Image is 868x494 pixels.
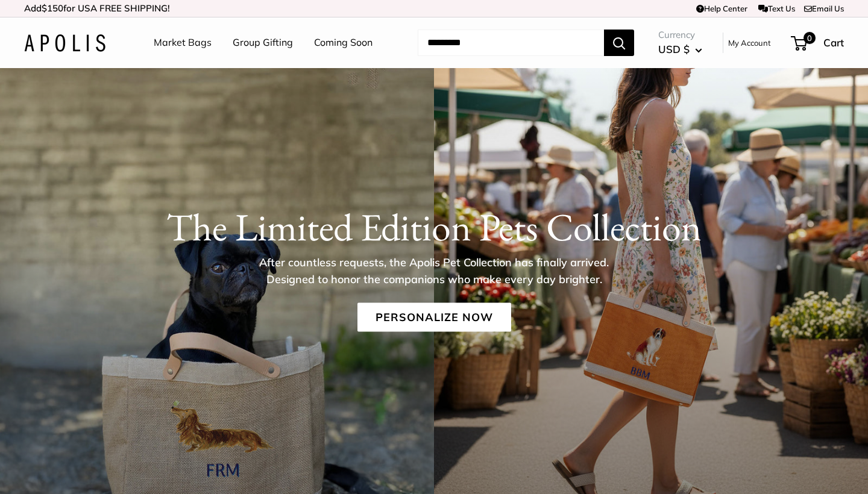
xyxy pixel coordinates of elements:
[758,4,795,13] a: Text Us
[823,36,844,49] span: Cart
[804,32,816,44] span: 0
[658,43,690,55] span: USD $
[24,34,105,52] img: Apolis
[658,27,702,43] span: Currency
[728,36,771,50] a: My Account
[233,34,293,52] a: Group Gifting
[42,2,63,14] span: $150
[804,4,844,13] a: Email Us
[238,254,630,287] p: After countless requests, the Apolis Pet Collection has finally arrived. Designed to honor the co...
[314,34,373,52] a: Coming Soon
[154,34,212,52] a: Market Bags
[696,4,747,13] a: Help Center
[604,30,634,56] button: Search
[792,33,844,52] a: 0 Cart
[357,302,511,331] a: Personalize Now
[24,204,844,249] h1: The Limited Edition Pets Collection
[418,30,604,56] input: Search...
[658,40,702,59] button: USD $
